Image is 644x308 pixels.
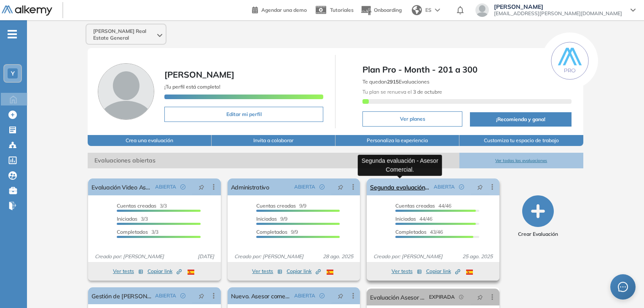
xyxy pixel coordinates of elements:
a: Administrativo [231,178,269,195]
span: Onboarding [374,7,402,13]
span: Cuentas creadas [117,203,156,209]
span: Tu plan se renueva el [362,89,442,95]
button: pushpin [331,180,350,194]
span: ¡Tu perfil está completo! [164,84,220,90]
img: ESP [188,270,194,275]
span: ES [425,6,432,14]
img: Foto de perfil [98,63,154,120]
i: - [8,33,17,35]
span: Agendar una demo [261,7,307,13]
button: Copiar link [287,266,321,276]
span: Iniciadas [256,216,277,222]
span: 44/46 [395,216,432,222]
span: Iniciadas [117,216,137,222]
span: Cuentas creadas [256,203,296,209]
button: Onboarding [360,1,402,19]
span: 9/9 [256,203,306,209]
span: Plan Pro - Month - 201 a 300 [362,63,571,76]
span: [DATE] [194,253,217,260]
a: Nuevo. Asesor comercial [231,287,291,304]
span: ABIERTA [434,183,455,191]
button: Editar mi perfil [164,107,323,122]
span: check-circle [459,184,464,189]
span: [PERSON_NAME] [164,69,234,80]
button: Ver todas las evaluaciones [459,153,583,168]
span: field-time [459,294,464,300]
img: ESP [327,270,333,275]
span: 25 ago. 2025 [459,253,496,260]
button: pushpin [471,290,489,304]
button: Ver tests [252,266,282,276]
a: Agendar una demo [252,4,307,14]
img: world [412,5,422,15]
b: 3 de octubre [412,89,442,95]
a: Gestión de [PERSON_NAME]. [91,287,151,304]
span: Completados [256,229,287,235]
button: pushpin [192,180,211,194]
span: pushpin [199,292,204,299]
img: arrow [435,8,440,12]
span: ABIERTA [294,292,315,300]
span: Iniciadas [395,216,416,222]
button: Personaliza la experiencia [335,135,459,146]
button: Copiar link [148,266,182,276]
span: ABIERTA [155,292,176,300]
span: pushpin [477,294,483,300]
button: Crear Evaluación [518,195,558,238]
button: Copiar link [426,266,460,276]
button: ¡Recomienda y gana! [470,112,571,127]
span: EXPIRADA [429,293,455,301]
span: 3/3 [117,203,167,209]
span: message [618,282,628,292]
a: Evaluación Video Asesor Comercial [91,178,151,195]
a: Segunda evaluación - Asesor Comercial. [370,178,430,195]
span: ABIERTA [155,183,176,191]
b: 2915 [387,78,399,85]
span: Copiar link [148,267,182,275]
span: Copiar link [426,267,460,275]
span: 9/9 [256,216,287,222]
span: [PERSON_NAME] Real Estate General [93,28,156,41]
span: 3/3 [117,229,158,235]
span: 3/3 [117,216,148,222]
span: ABIERTA [294,183,315,191]
span: 44/46 [395,203,451,209]
span: pushpin [199,184,204,190]
img: Logo [2,5,52,16]
span: Completados [117,229,148,235]
span: Cuentas creadas [395,203,435,209]
span: Copiar link [287,267,321,275]
button: Invita a colaborar [212,135,335,146]
span: check-circle [319,293,325,298]
span: 28 ago. 2025 [319,253,357,260]
img: ESP [466,270,473,275]
button: Crea una evaluación [88,135,212,146]
button: Ver tests [392,266,422,276]
button: pushpin [331,289,350,303]
button: pushpin [192,289,211,303]
span: Creado por: [PERSON_NAME] [91,253,167,260]
span: Creado por: [PERSON_NAME] [231,253,307,260]
span: Tutoriales [330,7,354,13]
span: Creado por: [PERSON_NAME] [370,253,446,260]
span: [PERSON_NAME] [494,3,622,10]
span: check-circle [180,293,185,298]
span: check-circle [319,184,325,189]
span: Evaluaciones abiertas [88,153,459,168]
span: Y [11,70,15,77]
span: pushpin [338,184,343,190]
span: [EMAIL_ADDRESS][PERSON_NAME][DOMAIN_NAME] [494,10,622,17]
span: check-circle [180,184,185,189]
span: pushpin [477,184,483,190]
div: Segunda evaluación - Asesor Comercial. [358,154,442,176]
span: Completados [395,229,427,235]
span: Crear Evaluación [518,230,558,238]
span: pushpin [338,292,343,299]
button: Ver tests [113,266,143,276]
button: Ver planes [362,111,462,127]
button: pushpin [471,180,489,194]
span: Te quedan Evaluaciones [362,78,429,85]
span: 9/9 [256,229,298,235]
span: 43/46 [395,229,443,235]
button: Customiza tu espacio de trabajo [459,135,583,146]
